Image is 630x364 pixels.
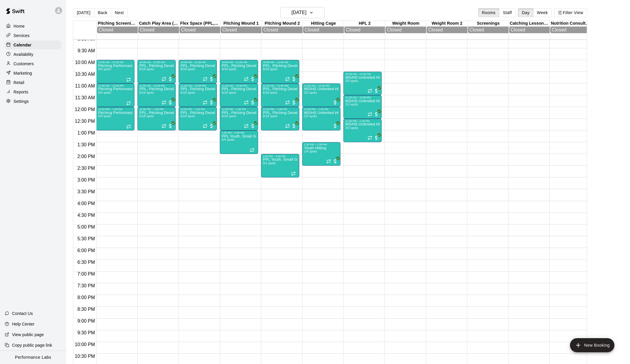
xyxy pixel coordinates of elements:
div: 11:00 AM – 12:00 PM: PPL, Pitching Development Session [261,83,299,107]
span: Recurring event [368,88,372,93]
div: 1:30 PM – 2:30 PM [304,143,339,146]
span: Recurring event [126,101,131,105]
div: 10:00 AM – 11:00 AM: PPL, Pitching Development Session [137,60,176,83]
div: 11:30 AM – 12:30 PM [345,96,380,99]
div: Closed [181,27,219,33]
span: 2/3 spots filled [304,115,317,118]
span: 6/18 spots filled [263,115,277,118]
p: Availability [14,51,34,57]
div: Retail [5,78,61,87]
span: Recurring event [291,171,296,176]
div: Closed [305,27,342,33]
span: 4:00 PM [76,201,97,206]
span: 8/18 spots filled [180,68,195,71]
p: Reports [14,89,28,95]
span: Recurring event [162,100,166,105]
div: 11:00 AM – 12:00 PM [304,84,339,87]
div: HPL 2 [344,21,385,26]
div: 11:00 AM – 12:00 PM [98,84,133,87]
div: Closed [263,27,301,33]
div: Closed [511,27,548,33]
a: Reports [5,88,61,96]
button: [DATE] [280,7,325,18]
span: 2:00 PM [76,154,97,159]
span: 5:30 PM [76,236,97,241]
span: 8:30 PM [76,307,97,312]
span: 6/18 spots filled [222,115,236,118]
div: 10:00 AM – 11:00 AM [222,61,256,64]
span: 12:30 PM [73,119,96,124]
span: All customers have paid [291,100,297,105]
a: Services [5,31,61,40]
div: 12:00 PM – 1:00 PM [98,108,133,111]
div: 10:00 AM – 11:00 AM: Pitching Performance Lab - Assessment Bullpen And Movement Screen [96,60,134,83]
span: 6/18 spots filled [139,115,154,118]
span: Recurring event [244,77,249,81]
p: Marketing [14,70,32,76]
div: Catching Lessons (PPL) [509,21,550,26]
span: 3:30 PM [76,189,97,194]
span: 9:30 PM [76,330,97,335]
span: 7:00 PM [76,271,97,276]
span: All customers have paid [332,158,338,164]
span: 11:00 AM [74,83,97,88]
span: 1/3 spots filled [345,103,358,106]
span: All customers have paid [167,76,173,82]
span: Recurring event [126,77,131,82]
span: Recurring event [203,124,207,128]
div: Weight Room 2 [426,21,468,26]
p: Retail [14,80,24,85]
div: 10:00 AM – 11:00 AM [180,61,215,64]
span: Recurring event [244,100,249,105]
span: 3/3 spots filled [345,79,358,83]
span: All customers have paid [250,76,256,82]
div: Flex Space (PPL, Green Turf) [179,21,220,26]
span: 5:00 PM [76,224,97,229]
span: All customers have paid [250,123,256,129]
a: Settings [5,97,61,106]
span: Recurring event [162,124,166,128]
a: Availability [5,50,61,59]
span: 6/18 spots filled [139,91,154,94]
span: 6:30 PM [76,260,97,265]
button: Back [94,8,111,17]
div: 12:00 PM – 1:00 PM: PPL, Pitching Development Session [261,107,299,130]
a: Marketing [5,69,61,78]
span: All customers have paid [373,111,379,117]
p: Performance Labs [15,354,51,360]
span: 10:00 PM [73,342,96,347]
span: Recurring event [203,100,207,105]
div: 10:30 AM – 11:30 AM [345,73,380,76]
div: Nutrition Consultation Meeting [550,21,591,26]
span: 8:00 PM [76,295,97,300]
a: Home [5,22,61,31]
div: 12:00 PM – 1:00 PM: PPL, Pitching Development Session [220,107,258,130]
span: 9:30 AM [76,48,97,53]
a: Customers [5,59,61,68]
p: Settings [14,98,29,104]
h6: [DATE] [291,9,306,17]
span: 3:00 PM [76,177,97,182]
span: 6/18 spots filled [222,91,236,94]
div: Closed [552,27,589,33]
div: 12:00 PM – 1:00 PM: MS/HS Unlimited Hitting [302,107,340,130]
span: 4:30 PM [76,213,97,218]
span: 10:30 PM [73,354,96,359]
span: Recurring event [244,124,249,128]
div: Closed [387,27,425,33]
span: 2/3 spots filled [304,91,317,94]
div: 12:00 PM – 1:00 PM: Pitching Performance Lab - Assessment Bullpen And Movement Screen [96,107,134,130]
span: All customers have paid [291,123,297,129]
p: Calendar [14,42,31,48]
span: Recurring event [368,112,372,117]
div: Hitting Cage [303,21,344,26]
span: Recurring event [285,77,290,81]
div: 10:00 AM – 11:00 AM [98,61,133,64]
span: 0/5 spots filled [98,68,111,71]
div: 2:00 PM – 3:00 PM [263,155,297,158]
p: Copy public page link [12,342,52,348]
